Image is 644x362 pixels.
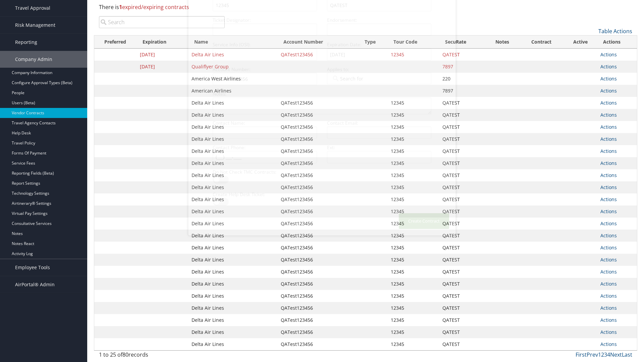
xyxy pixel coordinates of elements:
td: QATEST [439,193,486,205]
a: Actions [600,136,617,142]
td: QATEST [439,49,486,61]
a: Actions [600,232,617,239]
td: QATEST [439,278,486,290]
label: Endorsement: [324,17,434,23]
td: 12345 [387,290,439,302]
a: Actions [600,172,617,178]
td: Delta Air Lines [188,242,277,254]
td: QATEST [439,169,486,181]
td: Delta Air Lines [188,314,277,326]
label: Contact Phone: [210,144,320,151]
td: QATest123456 [277,278,359,290]
a: Actions [600,281,617,287]
td: QATEST [439,157,486,169]
input: (___) ___-____ [213,151,317,163]
span: 80 [122,351,128,358]
label: Do Not Check TMC Contracts: [210,169,320,175]
td: QATest123456 [277,290,359,302]
td: QATEST [439,109,486,121]
td: QATest123456 [277,266,359,278]
td: QATEST [439,338,486,350]
td: QATest123456 [277,338,359,350]
th: SecuRate: activate to sort column ascending [439,36,486,49]
label: Notes: [210,90,434,97]
input: Search [99,16,225,28]
label: Create Help Desk Ticket: [210,191,320,198]
td: QATEST [439,242,486,254]
td: QATest123456 [277,302,359,314]
td: QATest123456 [277,314,359,326]
input: Search for Airline [331,75,369,82]
a: Actions [600,256,617,263]
td: QATEST [439,230,486,242]
a: Actions [600,196,617,202]
a: Actions [600,148,617,154]
td: QATEST [439,97,486,109]
label: Ticket Designator: [210,17,320,23]
a: Actions [600,75,617,82]
td: Delta Air Lines [188,290,277,302]
td: QATEST [439,266,486,278]
td: QATEST [439,133,486,145]
td: Delta Air Lines [188,254,277,266]
a: Actions [600,329,617,335]
a: 1 [598,351,601,358]
a: Actions [600,63,617,70]
td: 12345 [387,314,439,326]
td: 12345 [387,242,439,254]
a: Actions [600,100,617,106]
a: Actions [600,305,617,311]
th: Contract: activate to sort column ascending [519,36,564,49]
a: 2 [601,351,604,358]
td: Delta Air Lines [188,266,277,278]
td: QATEST [439,290,486,302]
th: Notes: activate to sort column ascending [486,36,519,49]
a: Last [622,351,632,358]
td: 12345 [387,326,439,338]
a: Next [610,351,622,358]
label: Contact Email: [324,120,434,126]
td: QATEST [439,314,486,326]
label: Expiration Date: [324,41,434,48]
label: Service Info (OSI): [210,41,320,48]
td: Delta Air Lines [188,326,277,338]
a: Actions [600,112,617,118]
a: Table Actions [598,27,632,35]
td: [DATE] [137,61,188,73]
td: QATEST [439,145,486,157]
td: Delta Air Lines [188,278,277,290]
td: QATest123456 [277,242,359,254]
a: 3 [604,351,607,358]
td: 220 [439,73,486,85]
th: Expiration: activate to sort column descending [137,36,188,49]
td: 12345 [387,302,439,314]
a: 4 [607,351,610,358]
a: Actions [600,268,617,275]
td: QATEST [439,181,486,193]
a: Actions [600,51,617,58]
span: expired/expiring contracts [119,3,189,11]
td: QATEST [439,302,486,314]
a: Actions [600,220,617,227]
a: Prev [587,351,598,358]
td: Delta Air Lines [188,230,277,242]
span: Risk Management [15,17,55,34]
a: Actions [600,244,617,251]
td: QATEST [439,326,486,338]
td: QATest123456 [277,254,359,266]
a: Actions [600,341,617,347]
td: QATEST [439,218,486,230]
label: Account Number: [210,66,320,73]
span: Reporting [15,34,37,51]
td: 12345 [387,338,439,350]
a: First [576,351,587,358]
td: QATEST [439,254,486,266]
td: QATest123456 [277,326,359,338]
a: Actions [600,208,617,215]
td: QATEST [439,121,486,133]
span: Employee Tools [15,259,50,276]
strong: 1 [119,3,122,11]
a: Actions [600,317,617,323]
a: Actions [600,124,617,130]
th: Actions [597,36,637,49]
